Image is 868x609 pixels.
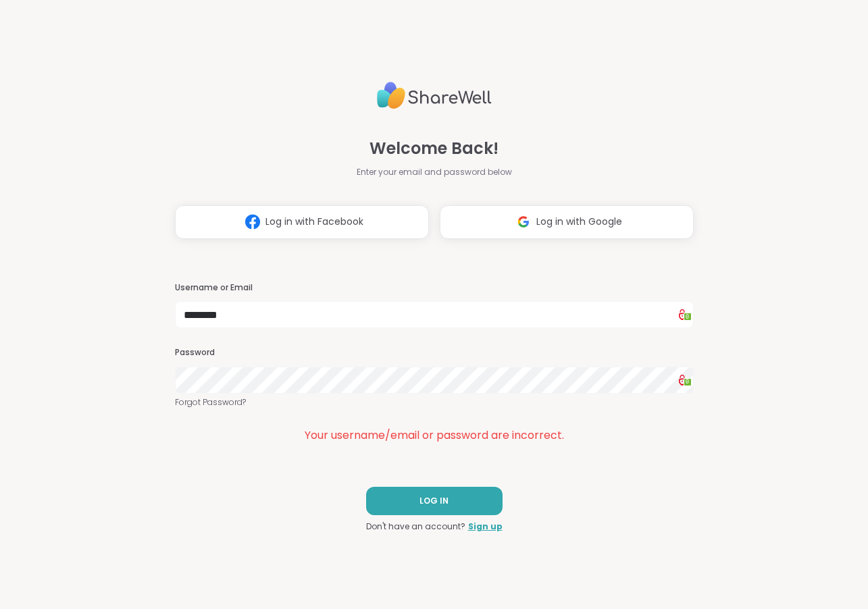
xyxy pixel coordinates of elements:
[419,495,449,507] span: LOG IN
[175,347,694,359] h3: Password
[440,205,694,239] button: Log in with Google
[366,521,465,533] span: Don't have an account?
[175,427,694,444] div: Your username/email or password are incorrect.
[357,166,512,178] span: Enter your email and password below
[175,282,694,294] h3: Username or Email
[377,76,492,115] img: ShareWell Logo
[536,215,622,229] span: Log in with Google
[175,205,429,239] button: Log in with Facebook
[175,396,694,408] a: Forgot Password?
[468,521,503,533] a: Sign up
[265,215,363,229] span: Log in with Facebook
[511,209,536,234] img: ShareWell Logomark
[366,487,503,515] button: LOG IN
[240,209,265,234] img: ShareWell Logomark
[369,136,499,161] span: Welcome Back!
